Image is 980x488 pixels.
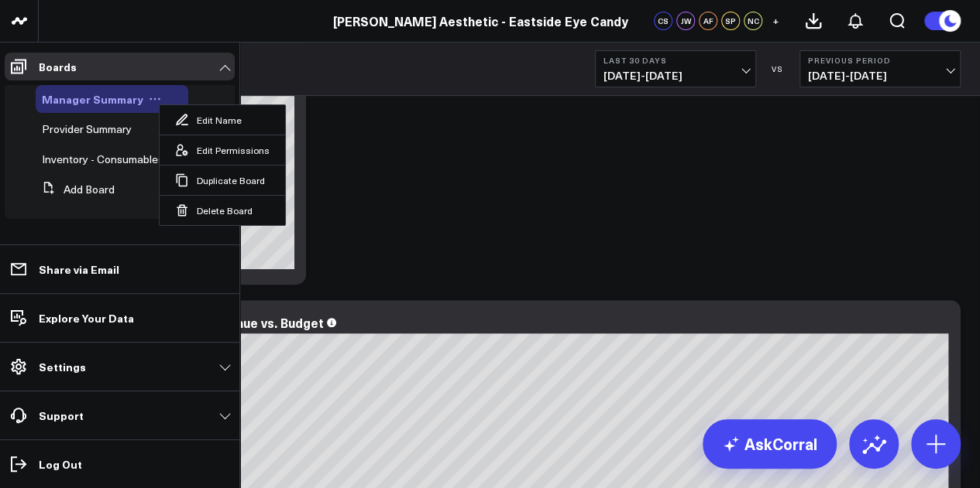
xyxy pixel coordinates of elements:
button: Previous Period[DATE]-[DATE] [799,50,961,87]
a: [PERSON_NAME] Aesthetic - Eastside Eye Candy [333,12,628,29]
button: Duplicate Board [160,165,285,195]
p: Settings [39,360,86,373]
p: Boards [39,60,77,73]
span: Inventory - Consumables [42,152,163,166]
p: Explore Your Data [39,312,134,324]
div: VS [764,64,792,73]
a: Inventory - Consumables [42,153,163,166]
span: Provider Summary [42,121,132,136]
span: + [772,15,779,26]
a: Log Out [5,450,235,478]
span: [DATE] - [DATE] [808,70,952,82]
button: Add Board [36,176,115,203]
button: Last 30 Days[DATE]-[DATE] [595,50,756,87]
span: [DATE] - [DATE] [603,70,748,82]
button: Edit Name [160,105,285,135]
a: Provider Summary [42,123,132,135]
button: + [766,12,785,30]
button: Edit Permissions [160,135,285,165]
a: AskCorral [703,419,837,469]
div: JW [676,12,695,30]
p: Log Out [39,458,82,470]
a: Manager Summary [42,93,143,105]
div: SP [721,12,740,30]
p: Share via Email [39,263,119,275]
div: AF [699,12,717,30]
span: Manager Summary [42,91,143,107]
div: NC [744,12,762,30]
p: Support [39,409,84,421]
button: Delete Board [160,195,285,225]
b: Previous Period [808,56,952,65]
div: CS [654,12,672,30]
b: Last 30 Days [603,56,748,65]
